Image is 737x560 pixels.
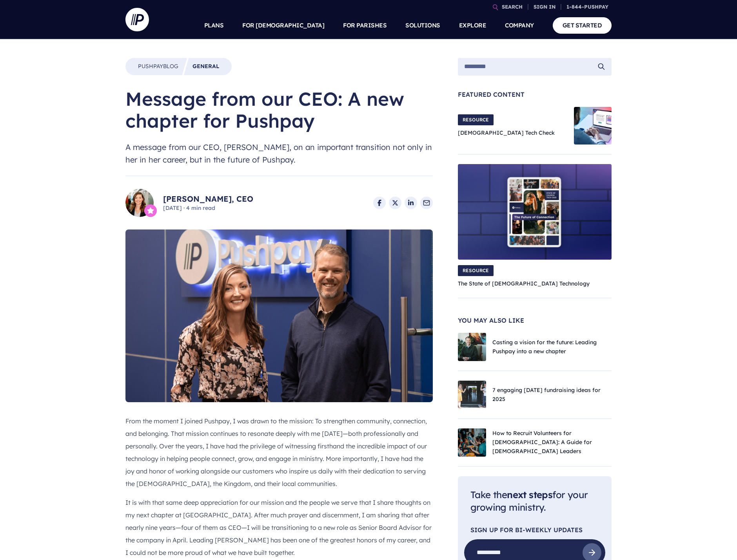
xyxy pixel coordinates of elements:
[389,197,401,209] a: Share on X
[492,339,597,355] a: Casting a vision for the future: Leading Pushpay into a new chapter
[458,129,555,136] a: [DEMOGRAPHIC_DATA] Tech Check
[125,496,433,559] p: It is with that same deep appreciation for our mission and the people we serve that I share thoug...
[242,12,324,39] a: FOR [DEMOGRAPHIC_DATA]
[459,12,486,39] a: EXPLORE
[420,197,433,209] a: Share via Email
[125,141,433,166] span: A message from our CEO, [PERSON_NAME], on an important transition not only in her in her career, ...
[574,107,612,145] img: Church Tech Check Blog Hero Image
[125,88,433,132] h1: Message from our CEO: A new chapter for Pushpay
[458,280,590,287] a: The State of [DEMOGRAPHIC_DATA] Technology
[163,193,253,204] a: [PERSON_NAME], CEO
[492,430,592,455] a: How to Recruit Volunteers for [DEMOGRAPHIC_DATA]: A Guide for [DEMOGRAPHIC_DATA] Leaders
[458,91,612,98] span: Featured Content
[183,204,185,211] span: ·
[204,12,224,39] a: PLANS
[192,63,219,70] a: General
[470,489,588,513] span: Take the for your growing ministry.
[458,114,494,125] span: RESOURCE
[405,197,417,209] a: Share on LinkedIn
[505,12,534,39] a: COMPANY
[163,204,253,212] span: [DATE] 4 min read
[138,63,178,70] a: PushpayBlog
[125,415,433,490] p: From the moment I joined Pushpay, I was drawn to the mission: To strengthen community, connection...
[458,317,612,323] span: You May Also Like
[373,197,386,209] a: Share on Facebook
[492,387,601,403] a: 7 engaging [DATE] fundraising ideas for 2025
[125,189,154,217] img: Molly Matthews, CEO
[553,17,612,33] a: GET STARTED
[138,63,163,70] span: Pushpay
[507,489,552,500] span: next steps
[405,12,440,39] a: SOLUTIONS
[343,12,387,39] a: FOR PARISHES
[458,265,494,276] span: RESOURCE
[470,527,599,533] p: SIGN UP FOR Bi-Weekly Updates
